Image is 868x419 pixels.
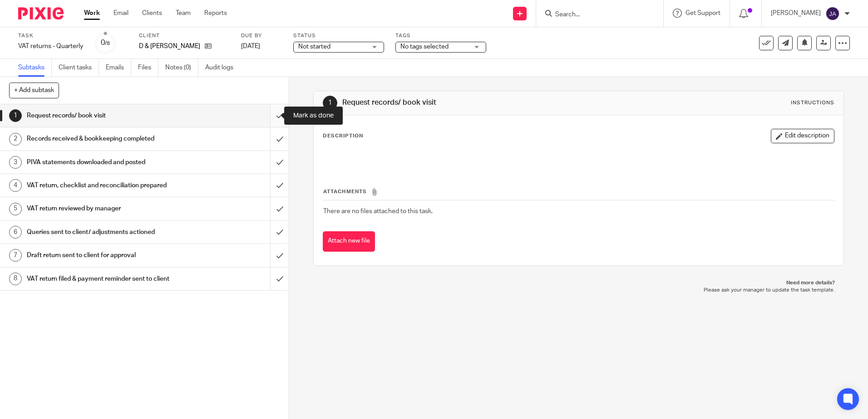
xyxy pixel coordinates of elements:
div: 1 [9,109,22,122]
div: 4 [9,179,22,192]
h1: VAT return filed & payment reminder sent to client [27,272,183,286]
label: Tags [395,32,486,39]
button: + Add subtask [9,83,59,98]
span: Attachments [323,189,367,194]
span: Get Support [686,10,720,16]
h1: Records received & bookkeeping completed [27,132,183,146]
img: Pixie [18,7,64,19]
div: 0 [101,38,110,48]
p: Please ask your manager to update the task template. [322,287,834,294]
a: Email [113,9,128,18]
p: D & [PERSON_NAME] [139,42,200,51]
div: 3 [9,156,22,169]
div: 1 [323,96,337,110]
a: Clients [142,9,162,18]
div: 8 [9,273,22,285]
p: [PERSON_NAME] [771,9,821,18]
a: Emails [106,59,131,77]
div: Instructions [791,99,834,107]
a: Team [176,9,191,18]
h1: VAT return reviewed by manager [27,202,183,215]
a: Audit logs [205,59,240,77]
h1: VAT return, checklist and reconciliation prepared [27,179,183,192]
label: Status [293,32,384,39]
div: 2 [9,133,22,146]
a: Subtasks [18,59,52,77]
p: Description [323,132,363,140]
button: Attach new file [323,231,375,252]
h1: PIVA statements downloaded and posted [27,156,183,169]
span: [DATE] [241,43,260,49]
div: 5 [9,203,22,215]
input: Search [554,11,636,19]
a: Reports [204,9,227,18]
h1: Queries sent to client/ adjustments actioned [27,225,183,239]
img: svg%3E [825,6,840,21]
small: /8 [105,41,110,46]
a: Files [138,59,158,77]
a: Client tasks [59,59,99,77]
h1: Draft return sent to client for approval [27,248,183,262]
span: Not started [298,44,330,50]
span: There are no files attached to this task. [323,208,433,214]
label: Client [139,32,230,39]
label: Task [18,32,83,39]
div: 7 [9,249,22,262]
label: Due by [241,32,282,39]
span: No tags selected [400,44,449,50]
div: VAT returns - Quarterly [18,42,83,51]
a: Work [84,9,100,18]
p: Need more details? [322,279,834,287]
div: 6 [9,226,22,239]
h1: Request records/ book visit [27,109,183,122]
h1: Request records/ book visit [342,98,598,107]
a: Notes (0) [165,59,198,77]
button: Edit description [771,129,834,143]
